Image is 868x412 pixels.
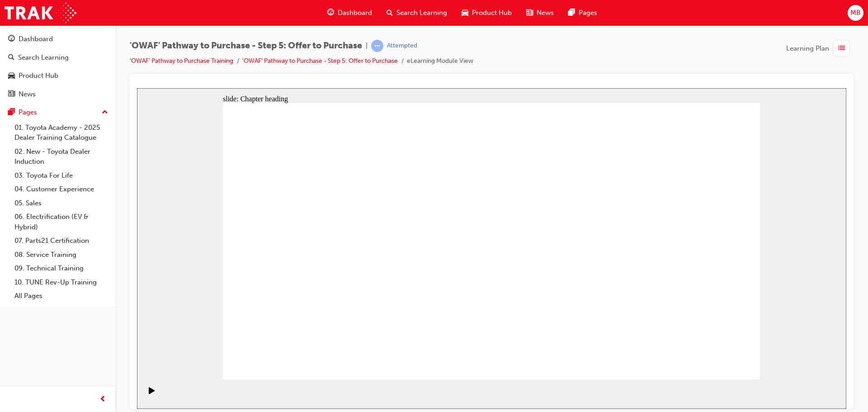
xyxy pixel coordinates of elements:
span: News [537,8,554,18]
span: Search Learning [396,8,447,18]
span: car-icon [462,7,468,19]
button: Pages [4,104,112,121]
span: search-icon [8,54,14,62]
a: 'OWAF' Pathway to Purchase - Step 5: Offer to Purchase [242,57,398,65]
span: news-icon [8,90,15,99]
div: Pages [19,107,37,118]
a: 10. TUNE Rev-Up Training [11,275,112,289]
a: 09. Technical Training [11,261,112,275]
button: Play (Ctrl+Alt+P) [5,298,20,314]
span: search-icon [387,7,393,19]
a: Product Hub [4,67,112,84]
button: Learning Plan [786,40,854,57]
span: Pages [579,8,597,18]
div: News [19,89,36,99]
span: guage-icon [8,35,15,43]
a: 01. Toyota Academy - 2025 Dealer Training Catalogue [11,121,112,145]
span: 'OWAF' Pathway to Purchase - Step 5: Offer to Purchase [130,41,362,51]
span: news-icon [526,7,533,19]
span: prev-icon [99,394,106,405]
div: Search Learning [18,52,69,63]
a: news-iconNews [519,4,561,22]
a: 07. Parts21 Certification [11,234,112,248]
span: MB [850,8,861,18]
span: guage-icon [327,7,334,19]
a: pages-iconPages [561,4,604,22]
span: car-icon [8,72,15,80]
button: MB [848,5,863,21]
a: Dashboard [4,31,112,47]
a: 06. Electrification (EV & Hybrid) [11,210,112,234]
span: list-icon [838,43,845,54]
span: pages-icon [8,109,15,117]
a: News [4,86,112,103]
a: All Pages [11,289,112,303]
div: playback controls [5,291,20,321]
a: 05. Sales [11,196,112,210]
img: Trak [5,3,76,23]
a: search-iconSearch Learning [379,4,454,22]
span: learningRecordVerb_ATTEMPT-icon [371,40,383,52]
span: | [366,41,368,51]
div: Attempted [387,42,417,50]
a: car-iconProduct Hub [454,4,519,22]
span: Product Hub [472,8,512,18]
span: Dashboard [338,8,372,18]
a: Search Learning [4,49,112,66]
a: 04. Customer Experience [11,182,112,196]
a: guage-iconDashboard [320,4,379,22]
a: 03. Toyota For Life [11,169,112,183]
span: pages-icon [568,7,575,19]
span: Learning Plan [786,43,829,54]
button: DashboardSearch LearningProduct HubNews [4,29,112,104]
span: up-icon [102,107,108,118]
li: eLearning Module View [407,56,473,66]
div: Dashboard [19,34,53,44]
div: Product Hub [19,71,58,81]
a: 02. New - Toyota Dealer Induction [11,145,112,169]
a: 08. Service Training [11,248,112,262]
a: 'OWAF' Pathway to Purchase Training [130,57,233,65]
